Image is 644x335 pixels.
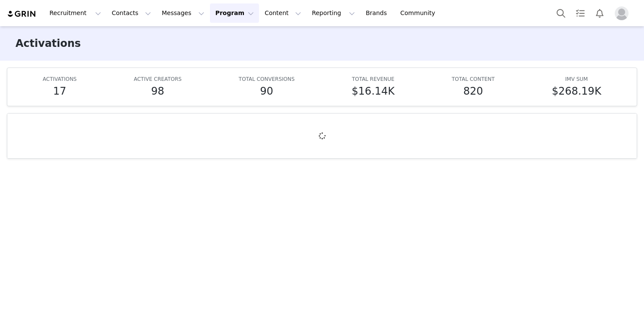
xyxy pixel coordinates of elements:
h5: $16.14K [352,83,395,99]
button: Content [259,3,306,23]
button: Profile [610,6,637,20]
h3: Activations [15,36,81,51]
button: Recruitment [44,3,106,23]
span: ACTIVATIONS [43,76,77,82]
a: Tasks [571,3,590,23]
button: Messages [157,3,210,23]
button: Notifications [590,3,609,23]
span: TOTAL CONTENT [452,76,495,82]
button: Contacts [107,3,156,23]
h5: 820 [463,83,483,99]
a: Brands [361,3,394,23]
span: ACTIVE CREATORS [134,76,182,82]
span: IMV SUM [565,76,588,82]
button: Search [552,3,570,23]
h5: 90 [260,83,274,99]
button: Program [210,3,259,23]
img: grin logo [7,10,37,18]
h5: $268.19K [552,83,601,99]
a: Community [395,3,444,23]
span: TOTAL CONVERSIONS [239,76,295,82]
button: Reporting [307,3,360,23]
span: TOTAL REVENUE [352,76,394,82]
h5: 98 [151,83,164,99]
img: placeholder-profile.jpg [615,6,629,20]
h5: 17 [53,83,67,99]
